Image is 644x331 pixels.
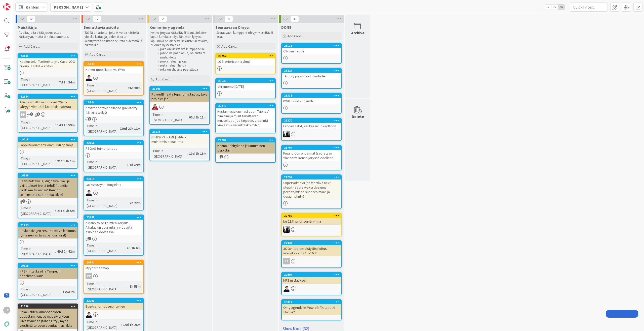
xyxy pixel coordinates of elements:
div: 23129 [216,79,275,83]
div: 23252 [216,54,275,58]
span: : [127,162,128,167]
div: 23279Kustannusjakaumaslideen "Viekas" tiiminimi ja muut tarvittavat muutokset (jos tarpeen, viest... [216,104,275,128]
div: 22947 [282,241,341,245]
span: : [187,114,188,120]
div: 15724Käyttöönottojen tilanne (päivitetty 4.8. aikataulut) [84,100,143,116]
div: 7d 1h 24m [58,79,76,85]
div: Supervoima AI (päätettävä next stepit - seuraavaksi designia, perehtyminen supervoimaan ja design... [282,179,341,200]
div: 21463 [20,223,77,227]
a: 22904NPS mittauksetMT [281,272,342,295]
div: 22947 [284,241,341,245]
span: Seuraavaan Ohryyn [215,25,251,30]
div: 14d 1h 26m [122,322,142,327]
span: 1x [544,5,551,10]
a: 23316DWH cloud konsultti [281,93,342,114]
div: Time in [GEOGRAPHIC_DATA] [20,156,55,167]
div: Archive [351,30,365,36]
span: : [55,249,56,254]
div: 23330 [282,118,341,123]
div: 22903Bugitrendi nousujohteinen [84,298,143,310]
div: 23316 [284,94,341,97]
div: 22287Kenno kehityksen jakautuminen osioittain [216,138,275,154]
div: [PERSON_NAME] lähtö - muistamislounas tms [150,134,209,145]
div: Time in [GEOGRAPHIC_DATA] [86,159,127,170]
div: 23129 [218,79,275,83]
span: : [128,200,128,206]
img: KV [283,131,290,137]
div: Delete [352,113,364,119]
div: 22904NPS mittaukset [282,273,341,284]
span: : [126,85,126,91]
li: josta haluan tietoa [155,64,209,68]
div: 15293Kenno-mobiiliappi vs. PWA [84,62,143,73]
div: 21596Asiakkaiden kumppaneiden tiedottaminen, esim. päivityksen viivästyminen (tähän liittyy myös ... [18,304,77,329]
div: 231d 2h 5m [56,208,76,214]
div: 23136[PERSON_NAME] lähtö - muistamislounas tms [150,129,209,145]
a: 21996PowerBI next steps (omistajuus, ta+y projekti jne)JSTime in [GEOGRAPHIC_DATA]:60d 6h 11m [149,86,210,125]
div: JOO:n tuotantokäytönaloitus viikonloppuna 15.-16.11 [282,245,341,256]
div: 15293 [86,62,143,66]
div: Asukassivujen resursointi vs laskutus (yhteinen vs ta vs pandia laarit) [18,227,77,238]
div: Time in [GEOGRAPHIC_DATA] [20,286,61,297]
div: 23316DWH cloud konsultti [282,93,341,104]
a: 23118CS-tiimin rooli [281,43,342,64]
div: 22287 [218,138,275,142]
span: 1 [30,112,33,116]
div: 22903 [86,299,143,303]
div: 1h 53m [128,284,142,289]
div: 23118 [284,44,341,47]
div: 19416 [18,137,77,142]
div: 23136 [152,130,209,133]
div: 20984 [86,261,143,264]
div: JT [282,258,341,264]
a: 15724Käyttöönottojen tilanne (päivitetty 4.8. aikataulut)Time in [GEOGRAPHIC_DATA]:230d 20h 11m [84,100,144,136]
div: JS [150,104,209,110]
b: [PERSON_NAME] [53,5,83,10]
span: 1 [88,117,91,121]
p: Kenno-joryssa käsiteltävät laput. Jokaisen lapun kohdalla käydään ensin lyhyesti läpi, mikä on ai... [150,31,209,47]
div: 23168 [84,215,143,220]
img: Visit kanbanzone.com [3,3,10,10]
div: 60d 6h 11m [188,114,208,120]
a: 23330Lahden Talot, asukassivut käyttöönKV [281,118,342,141]
span: : [121,322,122,327]
img: avatar [3,321,10,328]
div: Time in [GEOGRAPHIC_DATA] [20,119,55,131]
span: Add Card... [155,77,172,81]
div: 230d 20h 11m [118,126,142,131]
div: Käyttöönottojen tilanne (päivitetty 4.8. aikataulut) [84,105,143,116]
div: Time in [GEOGRAPHIC_DATA] [20,205,55,216]
div: 20984Myyntiroadmap [84,260,143,271]
div: 21791Supervoima AI (päätettävä next stepit - seuraavaksi designia, perehtyminen supervoimaan ja d... [282,175,341,200]
li: jonka haluan jakaa [155,59,209,64]
div: PowerBI next steps (omistajuus, ta+y projekti jne) [150,91,209,102]
div: CS-tiimin rooli [282,48,341,54]
div: 23012Ohry agendalle PowreBI/Dataputki tilanne? [282,300,341,315]
div: MT [84,311,143,318]
span: Seurattavia asioita [84,25,119,30]
div: 14d 1h 59m [56,122,76,128]
div: Kirjanpidon ongelmat (seurataan tilannetta kenno joryssä edelleen) [282,150,341,161]
a: 22789ke 28.8. priorisointiryhmäKV [281,213,342,236]
div: TA ohry palautteet Pandialle [282,73,341,79]
a: 23101Keskustelu: Tuntierittelyt / Case JOO Group ja linkit -kehitysTime in [GEOGRAPHIC_DATA]:7d 1... [18,53,78,90]
div: 23252 [218,54,275,58]
div: 22287 [216,138,275,142]
a: 21791Supervoima AI (päätettävä next stepit - seuraavaksi designia, perehtyminen supervoimaan ja d... [281,174,342,209]
div: 22789 [282,214,341,218]
div: Kenno-mobiiliappi vs. PWA [84,66,143,73]
div: 23229 [284,69,341,72]
a: 23129ohrymemo [DATE] [215,78,276,99]
img: MT [283,285,290,292]
img: KV [283,226,290,233]
div: Time in [GEOGRAPHIC_DATA] [86,243,125,254]
div: KV [282,226,341,233]
div: 19658 [20,264,77,267]
div: 49d 2h 42m [56,249,76,254]
div: Lahden Talot, asukassivut käyttöön [282,123,341,129]
div: 23330 [284,119,341,122]
div: 22564Allianssimallin muutokset 2026 - Ohryyn viestintä kokonaisuudesta [18,94,77,110]
a: 15293Kenno-mobiiliappi vs. PWAMTTime in [GEOGRAPHIC_DATA]:93d 38m [84,61,144,96]
div: 16939 [18,173,77,178]
input: Quick Filter... [570,3,608,12]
